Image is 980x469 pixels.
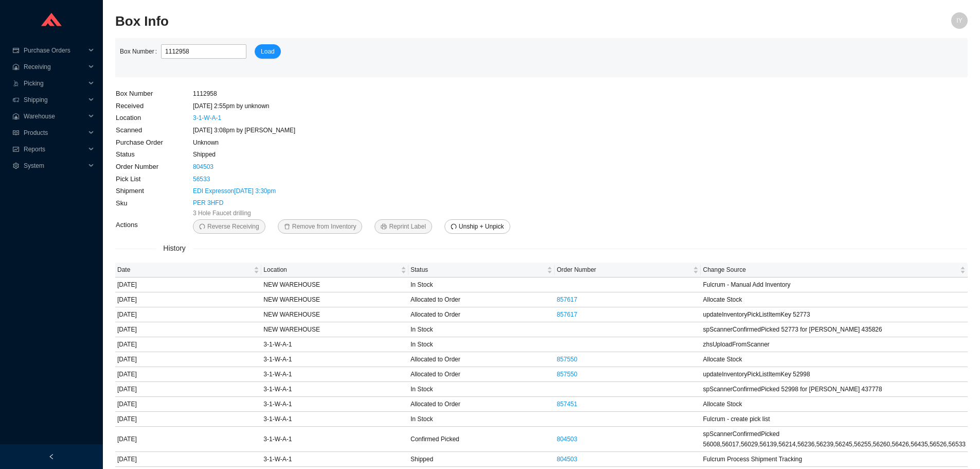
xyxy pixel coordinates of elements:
[192,100,523,112] td: [DATE] 2:55pm by unknown
[444,219,510,234] button: undoUnship + Unpick
[115,173,192,185] td: Pick List
[24,75,85,92] span: Picking
[557,436,577,443] a: 804503
[193,219,265,234] button: undoReverse Receiving
[701,322,968,337] td: spScannerConfirmedPicked 52773 for [PERSON_NAME] 435826
[117,265,252,275] span: Date
[261,427,408,452] td: 3-1-W-A-1
[261,397,408,412] td: 3-1-W-A-1
[261,337,408,352] td: 3-1-W-A-1
[703,265,958,275] span: Change Source
[115,197,192,219] td: Sku
[701,352,968,367] td: Allocate Stock
[24,141,85,158] span: Reports
[115,397,261,412] td: [DATE]
[408,292,555,307] td: Allocated to Order
[701,307,968,322] td: updateInventoryPickListItemKey 52773
[555,263,701,277] th: Order Number sortable
[557,401,577,408] a: 857451
[115,185,192,197] td: Shipment
[24,42,85,59] span: Purchase Orders
[408,397,555,412] td: Allocated to Order
[701,427,968,452] td: spScannerConfirmedPicked 56008,56017,56029,56139,56214,56236,56239,56245,56255,56260,56426,56435,...
[24,108,85,125] span: Warehouse
[408,452,555,467] td: Shipped
[408,277,555,292] td: In Stock
[261,352,408,367] td: 3-1-W-A-1
[192,136,523,149] td: Unknown
[115,263,261,277] th: Date sortable
[557,356,577,363] a: 857550
[115,427,261,452] td: [DATE]
[115,322,261,337] td: [DATE]
[192,88,523,100] td: 1112958
[261,452,408,467] td: 3-1-W-A-1
[115,352,261,367] td: [DATE]
[408,427,555,452] td: Confirmed Picked
[115,382,261,397] td: [DATE]
[956,12,962,29] span: IY
[115,100,192,112] td: Received
[557,296,577,303] a: 857617
[701,367,968,382] td: updateInventoryPickListItemKey 52998
[408,322,555,337] td: In Stock
[261,46,275,57] span: Load
[261,277,408,292] td: NEW WAREHOUSE
[115,112,192,124] td: Location
[701,412,968,427] td: Fulcrum - create pick list
[411,265,545,275] span: Status
[261,307,408,322] td: NEW WAREHOUSE
[115,412,261,427] td: [DATE]
[459,221,504,232] span: Unship + Unpick
[115,148,192,161] td: Status
[193,176,210,183] a: 56533
[115,161,192,173] td: Order Number
[261,382,408,397] td: 3-1-W-A-1
[115,307,261,322] td: [DATE]
[408,352,555,367] td: Allocated to Order
[24,158,85,174] span: System
[408,307,555,322] td: Allocated to Order
[115,337,261,352] td: [DATE]
[557,265,691,275] span: Order Number
[115,367,261,382] td: [DATE]
[557,371,577,378] a: 857550
[261,412,408,427] td: 3-1-W-A-1
[193,198,223,208] a: PER 3HFD
[24,59,85,75] span: Receiving
[24,125,85,141] span: Products
[255,44,281,59] button: Load
[193,187,276,195] a: EDI Expresson[DATE] 3:30pm
[193,208,251,218] span: 3 Hole Faucet drilling
[261,263,408,277] th: Location sortable
[156,242,193,254] span: History
[408,337,555,352] td: In Stock
[278,219,363,234] button: deleteRemove from Inventory
[115,124,192,136] td: Scanned
[701,337,968,352] td: zhsUploadFromScanner
[261,322,408,337] td: NEW WAREHOUSE
[24,92,85,108] span: Shipping
[193,114,221,121] a: 3-1-W-A-1
[408,382,555,397] td: In Stock
[115,292,261,307] td: [DATE]
[375,219,432,234] button: printerReprint Label
[192,148,523,161] td: Shipped
[408,412,555,427] td: In Stock
[12,163,20,169] span: setting
[48,454,55,460] span: left
[120,44,161,59] label: Box Number
[115,452,261,467] td: [DATE]
[12,146,20,152] span: fund
[115,277,261,292] td: [DATE]
[193,163,213,170] a: 804503
[261,292,408,307] td: NEW WAREHOUSE
[701,452,968,467] td: Fulcrum Process Shipment Tracking
[701,292,968,307] td: Allocate Stock
[261,367,408,382] td: 3-1-W-A-1
[557,456,577,463] a: 804503
[701,397,968,412] td: Allocate Stock
[701,382,968,397] td: spScannerConfirmedPicked 52998 for [PERSON_NAME] 437778
[557,311,577,318] a: 857617
[115,88,192,100] td: Box Number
